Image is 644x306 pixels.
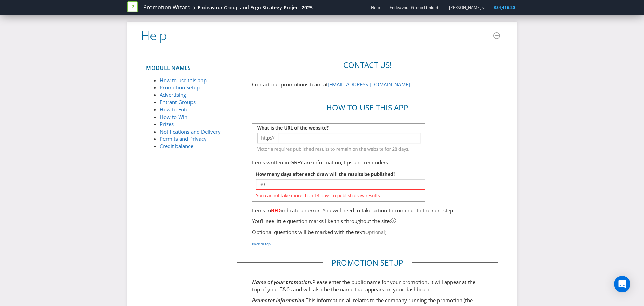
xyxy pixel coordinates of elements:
[252,297,306,304] em: Promoter information.
[252,123,425,154] img: jfzXqmYjQPAAAAABJRU5ErkJggg==
[160,143,193,149] a: Credit balance
[252,81,328,88] span: Contact our promotions team at
[442,4,481,10] a: [PERSON_NAME]
[335,60,400,71] legend: Contact Us!
[390,4,438,10] span: Endeavour Group Limited
[386,229,388,235] span: .
[252,229,364,235] span: Optional questions will be marked with the text
[252,279,475,293] span: Please enter the public name for your promotion. It will appear at the top of your T&Cs and will ...
[371,4,380,10] a: Help
[252,279,312,285] em: Name of your promotion.
[364,229,386,235] span: (Optional)
[160,84,200,91] a: Promotion Setup
[271,207,281,214] strong: RED
[494,4,515,10] span: $34,416.20
[160,128,221,135] a: Notifications and Delivery
[252,159,483,166] p: Items written in GREY are information, tips and reminders.
[252,241,271,246] a: Back to top
[160,121,174,127] a: Prizes
[160,106,190,113] a: How to Enter
[141,29,167,42] h3: Help
[252,207,271,214] span: Items in
[281,207,455,214] span: indicate an error. You will need to take action to continue to the next step.
[318,102,417,113] legend: How to use this app
[160,135,207,142] a: Permits and Privacy
[160,113,187,120] a: How to Win
[323,257,412,268] legend: Promotion Setup
[160,99,196,106] a: Entrant Groups
[198,4,313,11] div: Endeavour Group and Ergo Strategy Project 2025
[160,77,207,84] a: How to use this app
[160,91,186,98] a: Advertising
[328,81,410,88] a: [EMAIL_ADDRESS][DOMAIN_NAME]
[146,65,226,71] h4: Module Names
[614,276,630,292] div: Open Intercom Messenger
[143,3,191,11] a: Promotion Wizard
[252,218,391,224] span: You’ll see little question marks like this throughout the site:
[252,170,425,202] img: wO5kCVFT+UQlgAAAABJRU5ErkJggg==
